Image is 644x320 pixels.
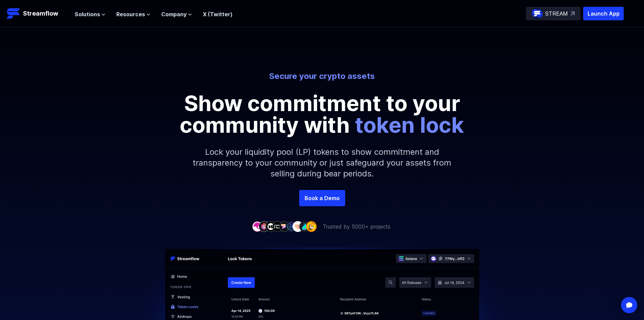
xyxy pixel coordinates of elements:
[203,11,233,18] a: X (Twitter)
[286,221,296,232] img: company-6
[306,221,317,232] img: company-9
[621,297,637,313] div: Open Intercom Messenger
[526,7,580,20] a: STREAM
[272,221,283,232] img: company-4
[75,10,100,18] span: Solutions
[252,221,263,232] img: company-1
[583,7,624,20] button: Launch App
[299,221,310,232] img: company-8
[177,136,468,190] p: Lock your liquidity pool (LP) tokens to show commitment and transparency to your community or jus...
[571,12,575,16] img: top-right-arrow.svg
[116,10,150,18] button: Resources
[355,112,464,138] span: token lock
[299,190,345,206] a: Book a Demo
[265,221,276,232] img: company-3
[170,92,474,136] p: Show commitment to your community with
[292,221,303,232] img: company-7
[259,221,269,232] img: company-2
[545,9,568,18] p: STREAM
[116,10,145,18] span: Resources
[135,71,509,82] p: Secure your crypto assets
[7,7,68,20] a: Streamflow
[532,8,543,19] img: streamflow-logo-circle.png
[7,7,20,20] img: Streamflow Logo
[75,10,105,18] button: Solutions
[323,222,390,231] p: Trusted by 5000+ projects
[279,221,290,232] img: company-5
[23,9,58,18] p: Streamflow
[161,10,192,18] button: Company
[161,10,187,18] span: Company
